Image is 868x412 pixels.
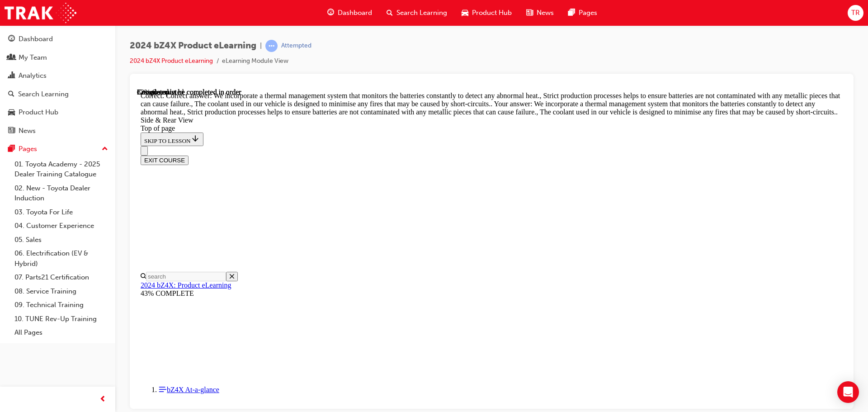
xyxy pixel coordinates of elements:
[568,7,575,19] span: pages-icon
[561,4,604,22] a: pages-iconPages
[4,29,112,141] button: DashboardMy TeamAnalyticsSearch LearningProduct HubNews
[472,8,512,18] span: Product Hub
[19,144,37,154] div: Pages
[11,219,112,233] a: 04. Customer Experience
[9,184,89,193] input: Search
[8,72,15,80] span: chart-icon
[4,31,112,47] a: Dashboard
[8,90,14,99] span: search-icon
[130,41,256,51] span: 2024 bZ4X Product eLearning
[519,4,561,22] a: news-iconNews
[526,7,533,19] span: news-icon
[8,109,15,117] span: car-icon
[851,8,860,18] span: TR
[396,8,447,18] span: Search Learning
[130,57,213,65] a: 2024 bZ4X Product eLearning
[11,298,112,312] a: 09. Technical Training
[11,181,112,205] a: 02. New - Toyota Dealer Induction
[281,42,311,50] div: Attempted
[11,246,112,270] a: 06. Electrification (EV & Hybrid)
[222,56,288,66] li: eLearning Module View
[848,5,863,21] button: TR
[99,394,106,405] span: prev-icon
[19,34,53,44] div: Dashboard
[11,326,112,340] a: All Pages
[18,89,69,99] div: Search Learning
[11,205,112,219] a: 03. Toyota For Life
[4,58,11,67] button: Close navigation menu
[265,40,278,52] span: learningRecordVerb_ATTEMPT-icon
[19,126,36,136] div: News
[4,86,112,103] a: Search Learning
[4,141,112,157] button: Pages
[4,44,66,58] button: SKIP TO LESSON
[11,312,112,326] a: 10. TUNE Rev-Up Training
[19,71,47,81] div: Analytics
[19,107,58,118] div: Product Hub
[338,8,372,18] span: Dashboard
[4,193,94,201] a: 2024 bZ4X: Product eLearning
[454,4,519,22] a: car-iconProduct Hub
[387,7,393,19] span: search-icon
[4,36,706,44] div: Top of page
[8,35,15,43] span: guage-icon
[11,270,112,284] a: 07. Parts21 Certification
[4,201,706,209] div: 43% COMPLETE
[8,127,15,135] span: news-icon
[260,41,262,51] span: |
[327,7,334,19] span: guage-icon
[837,381,859,403] div: Open Intercom Messenger
[320,4,379,22] a: guage-iconDashboard
[4,67,112,84] a: Analytics
[4,49,112,66] a: My Team
[11,233,112,247] a: 05. Sales
[4,28,706,36] div: Side & Rear View
[579,8,597,18] span: Pages
[537,8,554,18] span: News
[4,104,112,121] a: Product Hub
[102,143,108,155] span: up-icon
[8,54,15,62] span: people-icon
[379,4,454,22] a: search-iconSearch Learning
[4,67,52,77] button: EXIT COURSE
[4,123,112,139] a: News
[5,3,76,23] img: Trak
[11,157,112,181] a: 01. Toyota Academy - 2025 Dealer Training Catalogue
[8,145,15,153] span: pages-icon
[19,52,47,63] div: My Team
[11,284,112,298] a: 08. Service Training
[462,7,468,19] span: car-icon
[7,49,63,56] span: SKIP TO LESSON
[4,4,706,28] div: Correct. Correct answer: We incorporate a thermal management system that monitors the batteries c...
